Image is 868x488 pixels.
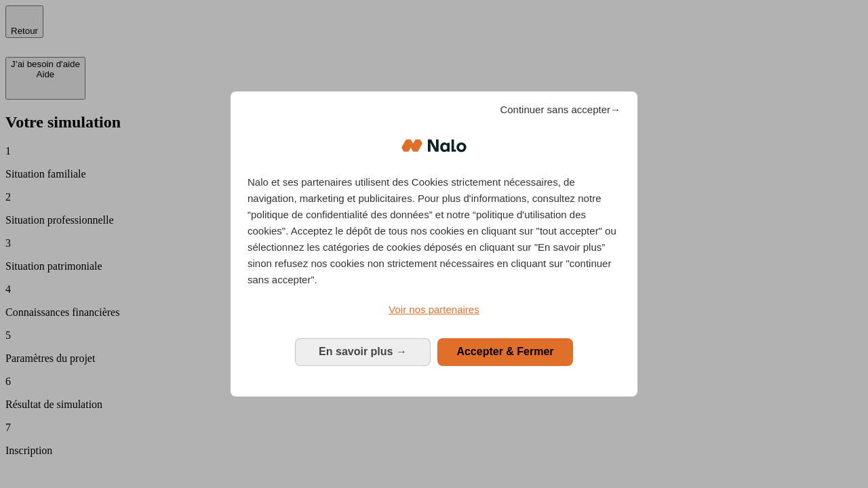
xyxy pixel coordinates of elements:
a: Voir nos partenaires [248,302,620,318]
div: Bienvenue chez Nalo Gestion du consentement [231,91,637,396]
img: Logo [401,125,467,166]
span: Accepter & Fermer [456,346,553,357]
span: Continuer sans accepter→ [500,102,620,118]
p: Nalo et ses partenaires utilisent des Cookies strictement nécessaires, de navigation, marketing e... [248,174,620,288]
button: Accepter & Fermer: Accepter notre traitement des données et fermer [437,338,573,365]
span: Voir nos partenaires [389,304,479,315]
button: En savoir plus: Configurer vos consentements [295,338,431,365]
span: En savoir plus → [319,346,407,357]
